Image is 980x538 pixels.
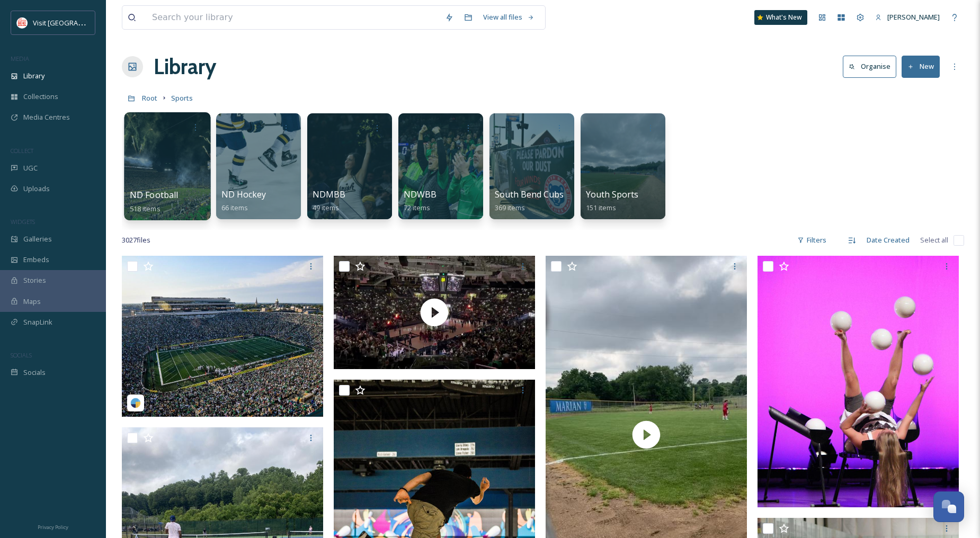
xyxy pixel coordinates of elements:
span: Uploads [23,184,50,194]
a: South Bend Cubs369 items [495,190,564,212]
button: New [902,56,940,77]
a: What's New [754,10,807,25]
span: 369 items [495,203,525,212]
span: NDMBB [313,189,345,200]
span: Privacy Policy [38,524,68,531]
a: Sports [171,92,193,104]
span: Socials [23,367,46,378]
span: NDWBB [404,189,436,200]
a: ND Football518 items [130,190,179,213]
span: SOCIALS [11,351,32,359]
div: Filters [792,230,832,250]
span: UGC [23,163,38,173]
span: 151 items [586,203,616,212]
span: South Bend Cubs [495,189,564,200]
span: Library [23,71,44,81]
div: Date Created [861,230,915,250]
span: Maps [23,297,41,307]
img: visitsouthbend-1731950686695.jpg [122,256,323,417]
input: Search your library [147,6,440,29]
span: Visit [GEOGRAPHIC_DATA] [33,17,115,28]
a: Youth Sports151 items [586,190,638,212]
a: [PERSON_NAME] [870,7,945,28]
img: vsbm-stackedMISH_CMYKlogo2017.jpg [17,17,28,28]
span: Embeds [23,255,49,265]
span: Root [142,93,157,103]
span: COLLECT [11,147,33,155]
span: Select all [920,235,948,245]
a: Organise [843,56,902,77]
span: SnapLink [23,317,52,327]
span: Collections [23,92,58,102]
span: 518 items [130,203,161,213]
span: ND Football [130,189,179,201]
span: 49 items [313,203,339,212]
a: Library [154,51,216,83]
span: ND Hockey [221,189,266,200]
a: Privacy Policy [38,520,68,533]
span: MEDIA [11,55,29,62]
span: 3027 file s [122,235,150,245]
span: Galleries [23,234,52,244]
span: 66 items [221,203,248,212]
span: 72 items [404,203,430,212]
button: Organise [843,56,896,77]
a: NDWBB72 items [404,190,436,212]
span: WIDGETS [11,218,35,226]
a: Root [142,92,157,104]
a: NDMBB49 items [313,190,345,212]
button: Open Chat [933,491,964,522]
span: Media Centres [23,112,70,122]
span: [PERSON_NAME] [887,12,940,22]
span: Sports [171,93,193,103]
img: snapsea-logo.png [130,398,141,408]
img: thumbnail [334,256,535,369]
span: Stories [23,275,46,285]
a: View all files [478,7,540,28]
img: Promo-Pix 23.jpg [758,256,959,507]
span: Youth Sports [586,189,638,200]
a: ND Hockey66 items [221,190,266,212]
